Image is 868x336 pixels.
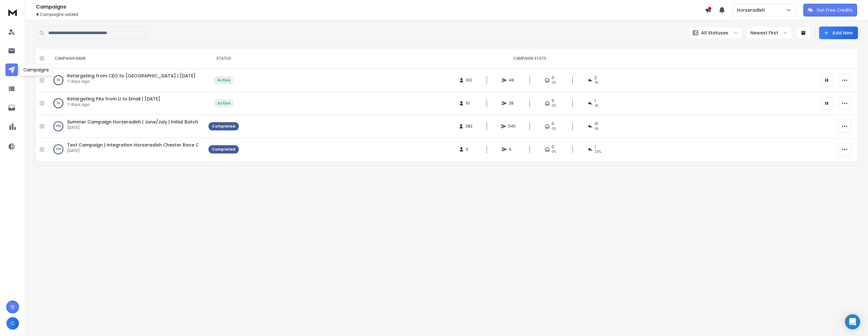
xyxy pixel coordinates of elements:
[552,98,554,103] span: 0
[466,124,472,129] span: 282
[552,75,554,80] span: 0
[737,7,767,13] p: Horseradish
[6,317,19,330] button: C
[595,126,599,131] span: 4 %
[595,149,601,154] span: 25 %
[212,124,235,129] div: Completed
[67,125,198,130] p: [DATE]
[595,103,599,108] span: 4 %
[57,100,60,106] p: 0 %
[509,78,515,83] span: 48
[552,144,554,149] span: 0
[6,6,19,18] img: logo
[67,148,198,153] p: [DATE]
[746,27,792,39] button: Newest First
[56,123,61,129] p: 100 %
[212,147,235,152] div: Completed
[57,77,60,83] p: 0 %
[803,4,857,16] button: Get Free Credits
[67,79,196,84] p: 7 days ago
[67,102,160,107] p: 7 days ago
[67,73,196,79] a: Retargeting from CEO to [GEOGRAPHIC_DATA] | [DATE]
[36,3,705,11] h1: Campaigns
[552,121,554,126] span: 0
[595,75,597,80] span: 2
[817,7,853,13] p: Get Free Credits
[509,101,515,106] span: 28
[508,124,516,129] span: 545
[36,12,39,17] span: 4
[595,144,596,149] span: 1
[466,101,472,106] span: 61
[595,98,596,103] span: 1
[56,146,61,153] p: 100 %
[47,48,205,69] th: CAMPAIGN NAME
[701,30,728,36] p: All Statuses
[595,80,599,85] span: 4 %
[47,138,205,161] td: 100%Test Campaign | Integration Horseradish Chester Race Company[DATE]
[243,48,817,69] th: CAMPAIGN STATS
[217,78,230,83] div: Active
[47,69,205,92] td: 0%Retargeting from CEO to [GEOGRAPHIC_DATA] | [DATE]7 days ago
[552,126,556,131] span: 0%
[466,78,472,83] span: 103
[552,103,556,108] span: 0%
[67,96,160,102] a: Retargeting PAs from LI to Email | [DATE]
[217,101,230,106] div: Active
[466,147,472,152] span: 3
[19,64,53,76] div: Campaigns
[205,48,243,69] th: STATUS
[819,27,858,39] button: Add New
[552,80,556,85] span: 0%
[595,121,598,126] span: 10
[36,12,705,17] p: Campaigns added
[552,149,556,154] span: 0%
[509,147,515,152] span: 4
[845,314,860,329] div: Open Intercom Messenger
[67,119,235,125] a: Summer Campaign Horseradish | June/July | Initial Batch | Updated 20-6
[47,92,205,115] td: 0%Retargeting PAs from LI to Email | [DATE]7 days ago
[67,142,218,148] a: Test Campaign | Integration Horseradish Chester Race Company
[47,115,205,138] td: 100%Summer Campaign Horseradish | June/July | Initial Batch | Updated 20-6[DATE]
